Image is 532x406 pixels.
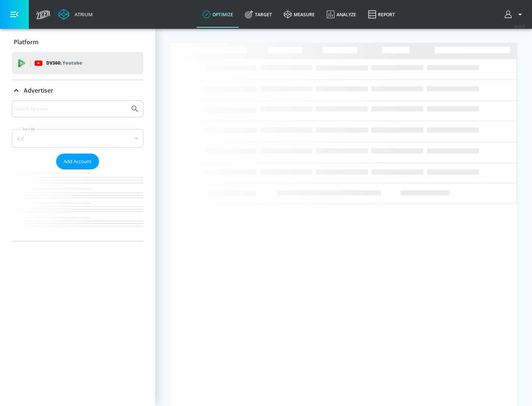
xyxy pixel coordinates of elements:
[12,169,143,241] nav: list of Advertiser
[62,59,82,67] p: Youtube
[58,9,93,20] a: Atrium
[12,100,143,241] div: Advertiser
[12,52,143,74] div: DV360: Youtube
[12,32,143,52] div: Platform
[56,154,99,169] button: Add Account
[12,129,143,148] div: A-Z
[14,38,38,46] p: Platform
[514,24,525,28] span: v 4.32.0
[21,127,37,131] label: Sort By
[24,86,53,94] p: Advertiser
[64,157,92,166] span: Add Account
[72,11,93,18] div: Atrium
[15,104,127,114] input: Search by name
[321,1,362,28] a: Analyze
[239,1,278,28] a: Target
[46,59,82,67] p: DV360:
[197,1,239,28] a: optimize
[278,1,321,28] a: measure
[12,80,143,101] div: Advertiser
[362,1,401,28] a: Report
